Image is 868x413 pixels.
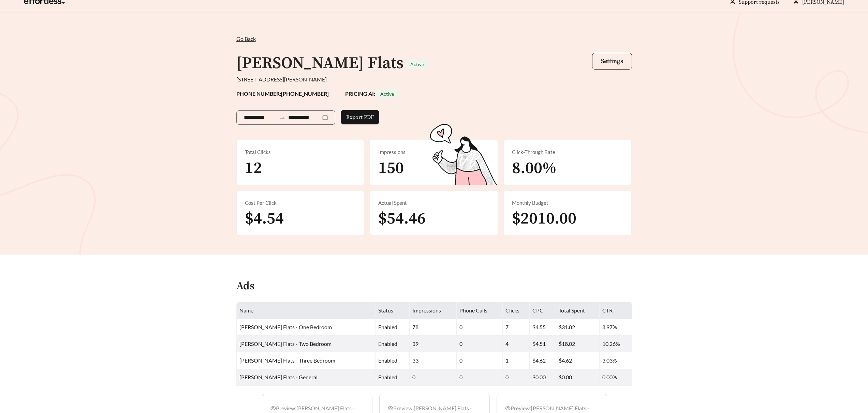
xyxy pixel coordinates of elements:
div: Cost Per Click [245,199,356,207]
td: $4.62 [530,352,556,369]
td: 0 [457,369,503,386]
td: 1 [503,352,530,369]
span: Settings [601,57,623,65]
td: 0 [503,369,530,386]
div: Actual Spent [378,199,489,207]
span: $4.54 [245,209,284,229]
div: Monthly Budget [512,199,623,207]
div: Impressions [378,148,489,156]
td: 78 [410,319,457,336]
div: Total Clicks [245,148,356,156]
td: 0 [410,369,457,386]
th: Total Spent [556,302,600,319]
strong: PRICING AI: [345,90,398,97]
span: Export PDF [346,113,374,121]
span: CPC [532,307,543,313]
span: 8.00% [512,158,557,179]
span: CTR [602,307,613,313]
td: 39 [410,336,457,352]
th: Impressions [410,302,457,319]
button: Settings [592,53,632,70]
span: Active [410,61,424,67]
td: $0.00 [556,369,600,386]
td: 8.97% [600,319,632,336]
td: $4.55 [530,319,556,336]
span: [PERSON_NAME] Flats - Two Bedroom [239,340,332,347]
span: $2010.00 [512,209,576,229]
td: 10.26% [600,336,632,352]
span: [PERSON_NAME] Flats - Three Bedroom [239,357,335,364]
span: $54.46 [378,209,426,229]
span: [PERSON_NAME] Flats - One Bedroom [239,324,332,330]
span: enabled [378,374,397,380]
td: 33 [410,352,457,369]
td: 0 [457,352,503,369]
th: Status [376,302,410,319]
h1: [PERSON_NAME] Flats [236,53,403,74]
td: $4.51 [530,336,556,352]
th: Phone Calls [457,302,503,319]
th: Clicks [503,302,530,319]
div: Click-Through Rate [512,148,623,156]
span: enabled [378,324,397,330]
button: Export PDF [341,110,379,124]
td: 7 [503,319,530,336]
span: eye [270,406,276,411]
td: $31.82 [556,319,600,336]
span: enabled [378,340,397,347]
td: $18.02 [556,336,600,352]
td: 4 [503,336,530,352]
strong: PHONE NUMBER: [PHONE_NUMBER] [236,90,329,97]
span: eye [505,406,511,411]
td: 0 [457,336,503,352]
span: Go Back [236,35,256,42]
td: 3.03% [600,352,632,369]
span: enabled [378,357,397,364]
span: eye [388,406,393,411]
span: to [279,114,285,121]
span: [PERSON_NAME] Flats - General [239,374,318,380]
td: $0.00 [530,369,556,386]
span: Active [380,91,394,97]
div: [STREET_ADDRESS][PERSON_NAME] [236,75,632,83]
td: $4.62 [556,352,600,369]
td: 0.00% [600,369,632,386]
th: Name [237,302,376,319]
span: swap-right [279,115,285,121]
h4: Ads [236,280,254,292]
td: 0 [457,319,503,336]
span: 12 [245,158,262,179]
span: 150 [378,158,404,179]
